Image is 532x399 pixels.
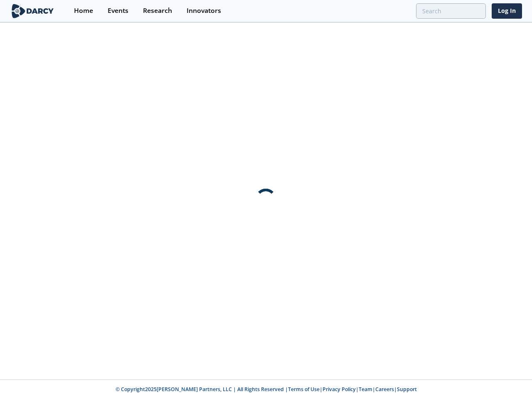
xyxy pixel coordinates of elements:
img: logo-wide.svg [10,4,55,18]
div: Events [108,7,128,14]
a: Careers [375,386,394,393]
div: Innovators [187,7,221,14]
a: Terms of Use [288,386,320,393]
input: Advanced Search [416,3,486,19]
a: Team [359,386,372,393]
a: Privacy Policy [323,386,356,393]
div: Research [143,7,172,14]
p: © Copyright 2025 [PERSON_NAME] Partners, LLC | All Rights Reserved | | | | | [12,386,520,393]
a: Log In [492,3,522,19]
a: Support [397,386,417,393]
div: Home [74,7,93,14]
